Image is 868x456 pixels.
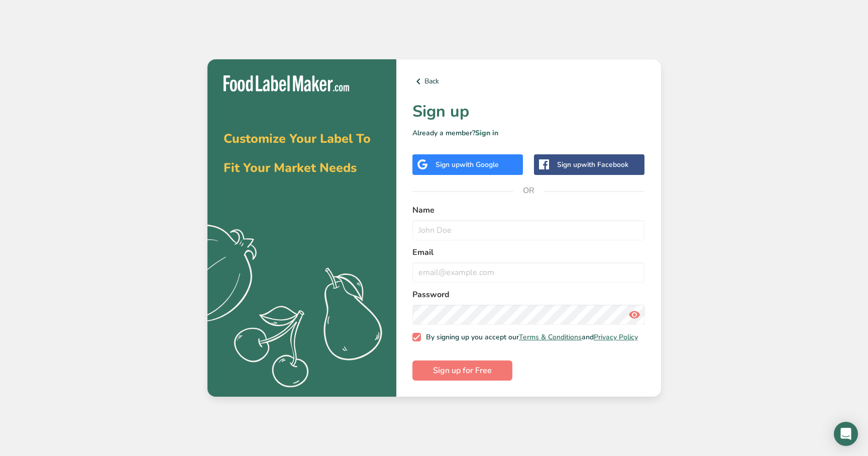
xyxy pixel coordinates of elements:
[412,220,645,240] input: John Doe
[224,75,349,92] img: Food Label Maker
[412,204,645,216] label: Name
[436,159,499,170] div: Sign up
[412,360,512,381] button: Sign up for Free
[412,289,645,301] label: Password
[412,100,645,124] h1: Sign up
[557,159,628,170] div: Sign up
[834,422,858,446] div: Open Intercom Messenger
[475,128,498,138] a: Sign in
[433,364,492,377] span: Sign up for Free
[412,246,645,258] label: Email
[460,160,499,169] span: with Google
[581,160,628,169] span: with Facebook
[519,332,582,342] a: Terms & Conditions
[421,333,638,342] span: By signing up you accept our and
[513,175,544,206] span: OR
[594,332,638,342] a: Privacy Policy
[412,128,645,138] p: Already a member?
[412,75,645,87] a: Back
[224,130,371,176] span: Customize Your Label To Fit Your Market Needs
[412,262,645,283] input: email@example.com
